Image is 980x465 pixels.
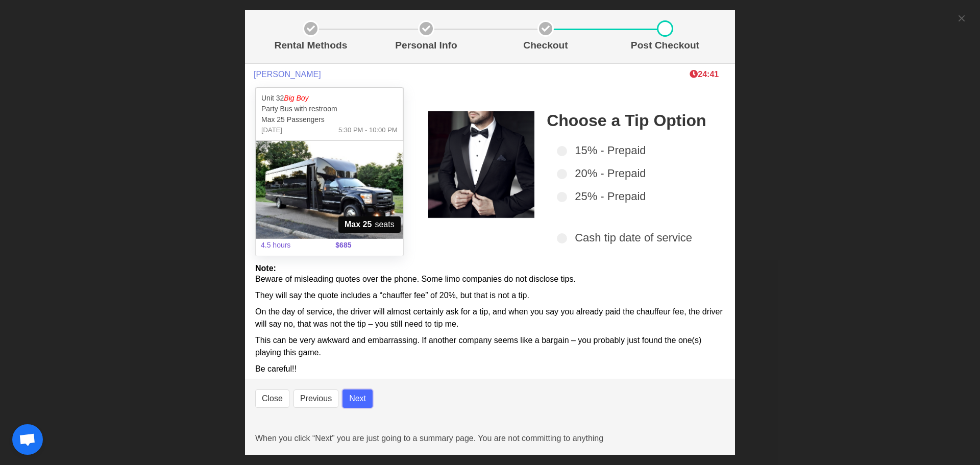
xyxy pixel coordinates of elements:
[255,334,725,359] p: This can be very awkward and embarrassing. If another company seems like a bargain – you probably...
[557,188,713,205] label: 25% - Prepaid
[338,125,398,135] span: 5:30 PM - 10:00 PM
[256,141,403,239] img: 32%2001.jpg
[255,306,725,330] p: On the day of service, the driver will almost certainly ask for a tip, and when you say you alrea...
[338,216,401,233] span: seats
[255,234,329,257] span: 4.5 hours
[371,38,482,53] p: Personal Info
[690,70,719,79] span: The clock is ticking ⁠— this timer shows how long we'll hold this limo during checkout. If time r...
[557,229,713,246] label: Cash tip date of service
[254,69,321,79] span: [PERSON_NAME]
[342,389,373,408] button: Next
[255,389,289,408] button: Close
[345,218,372,231] strong: Max 25
[261,125,282,135] span: [DATE]
[255,273,725,285] p: Beware of misleading quotes over the phone. Some limo companies do not disclose tips.
[12,424,43,455] div: Open chat
[261,93,398,104] p: Unit 32
[609,38,721,53] p: Post Checkout
[261,114,398,125] p: Max 25 Passengers
[557,142,713,159] label: 15% - Prepaid
[255,432,725,445] p: When you click “Next” you are just going to a summary page. You are not committing to anything
[490,38,601,53] p: Checkout
[557,165,713,182] label: 20% - Prepaid
[255,363,725,375] p: Be careful!!
[255,263,725,273] h2: Note:
[428,111,535,218] img: sidebar-img1.png
[255,289,725,302] p: They will say the quote includes a “chauffer fee” of 20%, but that is not a tip.
[293,389,338,408] button: Previous
[259,38,362,53] p: Rental Methods
[547,111,713,130] h2: Choose a Tip Option
[284,94,308,102] em: Big Boy
[261,104,398,114] p: Party Bus with restroom
[690,70,719,79] b: 24:41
